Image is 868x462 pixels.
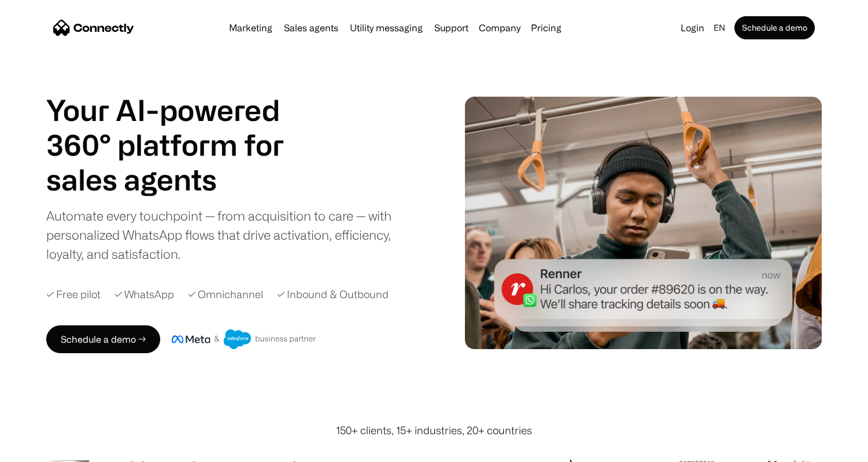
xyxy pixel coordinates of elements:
[12,441,69,458] aside: Language selected: English
[345,23,427,32] a: Utility messaging
[46,287,101,302] div: ✓ Free pilot
[172,329,316,349] img: Meta and Salesforce business partner badge.
[676,20,709,36] a: Login
[46,325,160,353] a: Schedule a demo →
[336,423,532,438] div: 150+ clients, 15+ industries, 20+ countries
[53,19,134,36] a: home
[46,162,312,197] div: carousel
[479,20,520,36] div: Company
[734,16,815,39] a: Schedule a demo
[224,23,277,32] a: Marketing
[46,162,312,197] div: 1 of 4
[114,287,174,302] div: ✓ WhatsApp
[46,162,312,197] h1: sales agents
[430,23,473,32] a: Support
[475,20,524,36] div: Company
[23,442,69,458] ul: Language list
[46,93,312,162] h1: Your AI-powered 360° platform for
[709,20,732,36] div: en
[714,20,725,36] div: en
[279,23,343,32] a: Sales agents
[526,23,566,32] a: Pricing
[46,206,411,263] div: Automate every touchpoint — from acquisition to care — with personalized WhatsApp flows that driv...
[188,287,263,302] div: ✓ Omnichannel
[277,287,389,302] div: ✓ Inbound & Outbound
